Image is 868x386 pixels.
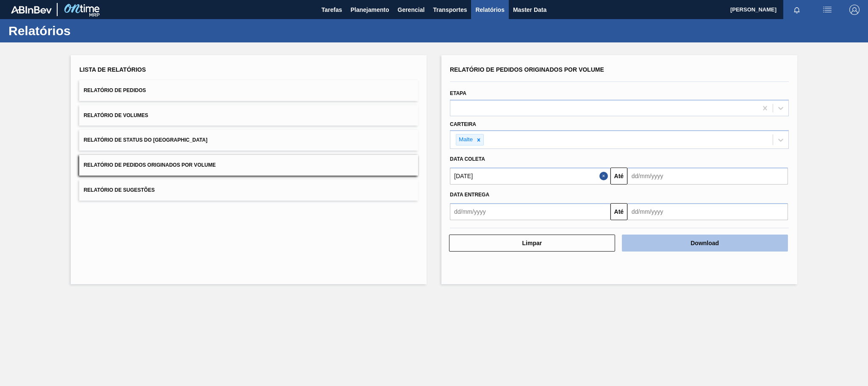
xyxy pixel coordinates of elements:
[79,180,418,201] button: Relatório de Sugestões
[475,5,504,15] span: Relatórios
[398,5,425,15] span: Gerencial
[449,235,615,252] button: Limpar
[610,168,627,185] button: Até
[83,187,155,193] span: Relatório de Sugestões
[783,4,810,16] button: Notificações
[11,6,52,14] img: TNhmsLtSVTkK8tSr43FrP2fwEKptu5GPRR3wAAAABJRU5ErkJggg==
[513,5,546,15] span: Master Data
[450,192,489,198] span: Data entrega
[450,90,466,96] label: Etapa
[450,121,476,127] label: Carteira
[8,26,159,36] h1: Relatórios
[599,168,610,185] button: Close
[456,134,474,145] div: Malte
[83,162,216,168] span: Relatório de Pedidos Originados por Volume
[79,130,418,151] button: Relatório de Status do [GEOGRAPHIC_DATA]
[79,155,418,176] button: Relatório de Pedidos Originados por Volume
[350,5,389,15] span: Planejamento
[627,203,788,220] input: dd/mm/yyyy
[822,5,832,15] img: userActions
[83,137,207,143] span: Relatório de Status do [GEOGRAPHIC_DATA]
[79,105,418,126] button: Relatório de Volumes
[83,112,148,118] span: Relatório de Volumes
[450,156,485,162] span: Data coleta
[433,5,467,15] span: Transportes
[79,66,146,73] span: Lista de Relatórios
[849,5,860,15] img: Logout
[322,5,342,15] span: Tarefas
[450,168,610,185] input: dd/mm/yyyy
[610,203,627,220] button: Até
[450,66,604,73] span: Relatório de Pedidos Originados por Volume
[627,168,788,185] input: dd/mm/yyyy
[83,87,146,93] span: Relatório de Pedidos
[79,80,418,101] button: Relatório de Pedidos
[450,203,610,220] input: dd/mm/yyyy
[622,235,788,252] button: Download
